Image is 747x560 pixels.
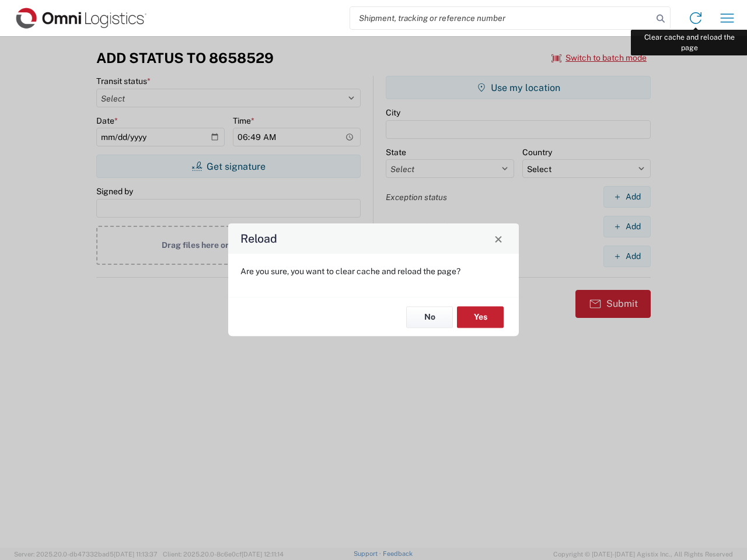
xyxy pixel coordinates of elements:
input: Shipment, tracking or reference number [350,7,652,29]
button: Yes [457,306,504,328]
button: Close [490,230,507,247]
p: Are you sure, you want to clear cache and reload the page? [240,266,507,276]
h4: Reload [240,230,277,247]
button: No [406,306,453,328]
